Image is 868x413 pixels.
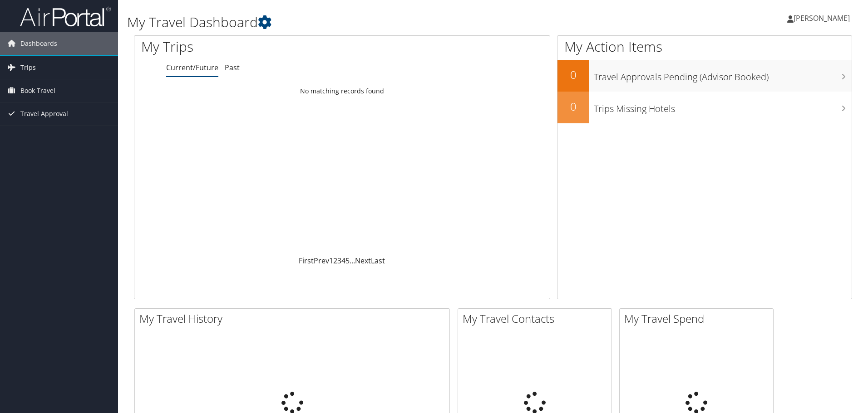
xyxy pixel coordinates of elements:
span: Book Travel [20,79,55,102]
span: Travel Approval [20,102,68,125]
h2: My Travel History [139,311,449,326]
h3: Travel Approvals Pending (Advisor Booked) [594,66,852,83]
h1: My Travel Dashboard [127,13,615,32]
h1: My Action Items [557,37,852,56]
a: Past [225,63,240,73]
a: 3 [337,256,341,266]
a: 1 [329,256,333,266]
img: airportal-logo.png [20,6,111,27]
span: Dashboards [20,32,57,55]
h2: My Travel Contacts [463,311,612,326]
a: First [299,256,314,266]
a: 0Travel Approvals Pending (Advisor Booked) [557,60,852,92]
a: Next [355,256,371,266]
a: [PERSON_NAME] [787,5,859,32]
span: Trips [20,56,36,79]
td: No matching records found [134,83,550,99]
h3: Trips Missing Hotels [594,98,852,115]
a: Prev [314,256,329,266]
span: … [350,256,355,266]
a: 2 [333,256,337,266]
h2: 0 [557,99,589,114]
a: 5 [345,256,350,266]
a: Last [371,256,385,266]
span: [PERSON_NAME] [794,13,850,23]
h2: My Travel Spend [624,311,773,326]
h2: 0 [557,67,589,83]
a: 0Trips Missing Hotels [557,92,852,123]
a: 4 [341,256,345,266]
a: Current/Future [166,63,218,73]
h1: My Trips [141,37,370,56]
